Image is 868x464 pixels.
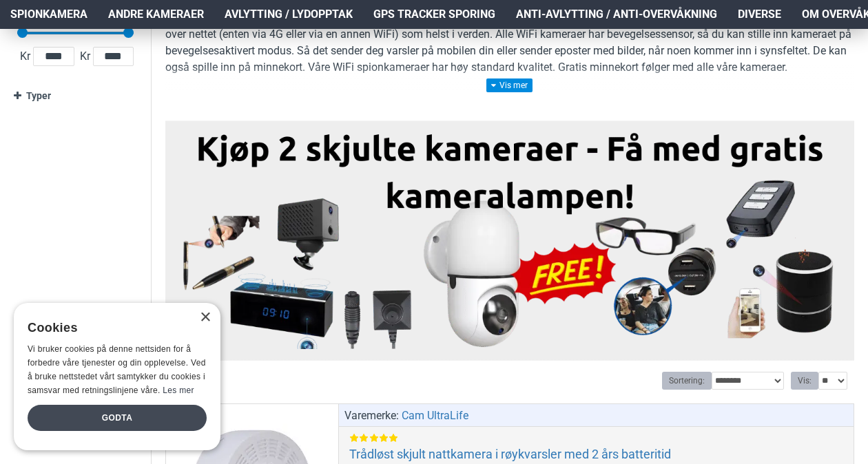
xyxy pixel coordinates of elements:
[28,344,206,394] span: Vi bruker cookies på denne nettsiden for å forbedre våre tjenester og din opplevelse. Ved å bruke...
[662,372,712,390] label: Sortering:
[28,405,207,431] div: Godta
[738,6,781,23] span: Diverse
[373,6,495,23] span: GPS Tracker Sporing
[17,48,33,65] span: Kr
[402,408,468,424] a: Cam UltraLife
[176,128,844,349] img: Kjøp 2 skjulte kameraer – Få med gratis kameralampe!
[791,372,818,390] label: Vis:
[77,48,93,65] span: Kr
[349,446,671,462] a: Trådløst skjult nattkamera i røykvarsler med 2 års batteritid
[163,386,194,395] a: Les mer, opens a new window
[225,6,353,23] span: Avlytting / Lydopptak
[200,313,210,323] div: Close
[344,408,399,424] span: Varemerke:
[516,6,717,23] span: Anti-avlytting / Anti-overvåkning
[10,6,87,23] span: Spionkamera
[108,6,204,23] span: Andre kameraer
[14,84,137,108] a: Typer
[28,313,198,343] div: Cookies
